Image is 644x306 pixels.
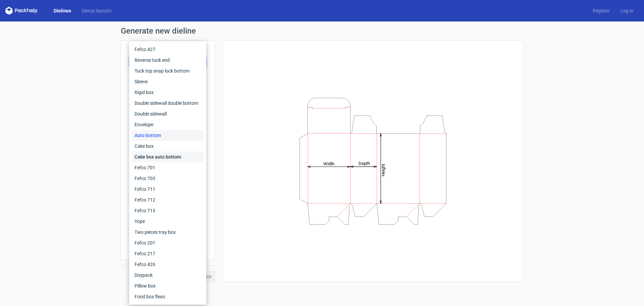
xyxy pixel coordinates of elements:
[132,162,204,173] div: Fefco 701
[132,55,204,65] div: Reverse tuck end
[132,194,204,205] div: Fefco 712
[132,291,204,302] div: Food box flexo
[132,184,204,194] div: Fefco 711
[132,98,204,108] div: Double sidewall double bottom
[381,164,386,176] tspan: Height
[132,173,204,184] div: Fefco 703
[132,76,204,87] div: Sleeve
[76,7,117,14] a: Diecut layouts
[132,270,204,280] div: Doypack
[132,141,204,151] div: Cake box
[323,161,334,166] tspan: Width
[132,259,204,270] div: Fefco 426
[132,216,204,227] div: Yope
[132,151,204,162] div: Cake box auto bottom
[132,237,204,248] div: Fefco 201
[615,7,639,14] a: Log in
[132,280,204,291] div: Pillow box
[132,227,204,237] div: Two pieces tray box
[132,130,204,141] div: Auto bottom
[132,205,204,216] div: Fefco 713
[132,87,204,98] div: Rigid box
[359,161,370,166] tspan: Depth
[48,7,76,14] a: Dielines
[132,108,204,119] div: Double sidewall
[132,248,204,259] div: Fefco 217
[587,7,615,14] a: Register
[132,44,204,55] div: Fefco 427
[121,27,523,35] h1: Generate new dieline
[132,119,204,130] div: Envelope
[132,65,204,76] div: Tuck top snap lock bottom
